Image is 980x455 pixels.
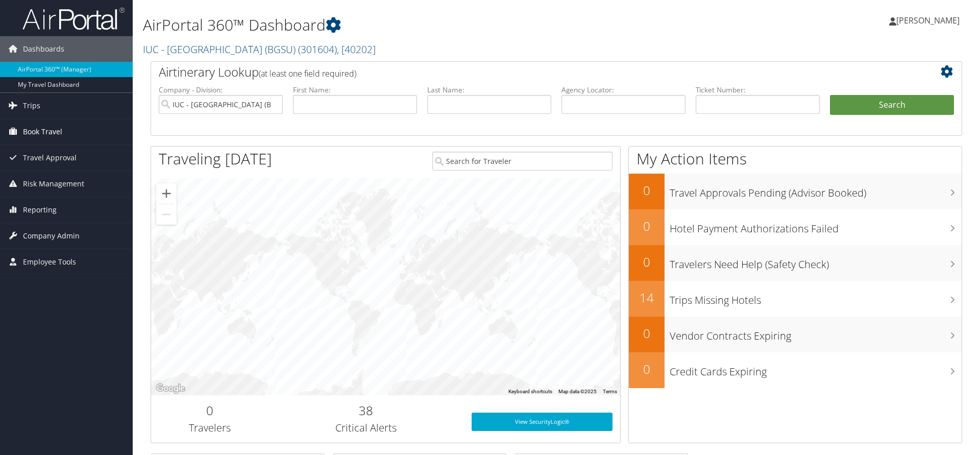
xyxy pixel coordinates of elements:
[696,85,820,95] label: Ticket Number:
[670,252,962,272] h3: Travelers Need Help (Safety Check)
[603,389,617,394] a: Terms (opens in new tab)
[276,421,456,435] h3: Critical Alerts
[159,63,887,81] h2: Airtinerary Lookup
[159,402,261,419] h2: 0
[670,288,962,307] h3: Trips Missing Hotels
[22,7,125,31] img: airportal-logo.png
[629,174,962,209] a: 0Travel Approvals Pending (Advisor Booked)
[670,324,962,343] h3: Vendor Contracts Expiring
[629,182,665,199] h2: 0
[629,245,962,281] a: 0Travelers Need Help (Safety Check)
[670,181,962,200] h3: Travel Approvals Pending (Advisor Booked)
[154,382,187,395] a: Open this area in Google Maps (opens a new window)
[23,36,64,62] span: Dashboards
[23,145,77,171] span: Travel Approval
[23,119,62,145] span: Book Travel
[23,197,57,223] span: Reporting
[561,85,685,95] label: Agency Locator:
[298,42,337,56] span: ( 301604 )
[154,382,187,395] img: Google
[159,421,261,435] h3: Travelers
[629,218,665,235] h2: 0
[472,413,612,431] a: View SecurityLogic®
[23,249,76,275] span: Employee Tools
[159,148,272,170] h1: Traveling [DATE]
[629,317,962,352] a: 0Vendor Contracts Expiring
[143,42,376,56] a: IUC - [GEOGRAPHIC_DATA] (BGSU)
[23,171,84,197] span: Risk Management
[629,361,665,378] h2: 0
[427,85,551,95] label: Last Name:
[629,281,962,317] a: 14Trips Missing Hotels
[293,85,417,95] label: First Name:
[276,402,456,419] h2: 38
[670,360,962,379] h3: Credit Cards Expiring
[629,352,962,388] a: 0Credit Cards Expiring
[337,42,376,56] span: , [ 40202 ]
[259,68,356,79] span: (at least one field required)
[156,204,177,225] button: Zoom out
[670,217,962,236] h3: Hotel Payment Authorizations Failed
[629,209,962,245] a: 0Hotel Payment Authorizations Failed
[558,389,597,394] span: Map data ©2025
[23,93,40,118] span: Trips
[629,253,665,271] h2: 0
[629,148,962,170] h1: My Action Items
[156,183,177,204] button: Zoom in
[889,5,970,36] a: [PERSON_NAME]
[629,325,665,342] h2: 0
[159,85,283,95] label: Company - Division:
[23,223,80,249] span: Company Admin
[629,289,665,306] h2: 14
[432,152,612,171] input: Search for Traveler
[896,15,960,26] span: [PERSON_NAME]
[508,388,552,395] button: Keyboard shortcuts
[830,95,954,115] button: Search
[143,14,694,36] h1: AirPortal 360™ Dashboard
